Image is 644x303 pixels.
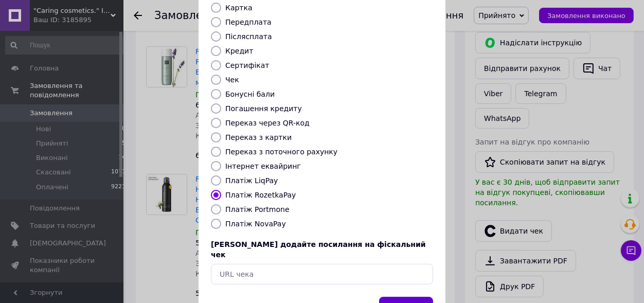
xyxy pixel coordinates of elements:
label: Переказ з поточного рахунку [225,148,337,156]
label: Платіж Portmone [225,205,290,213]
label: Переказ з картки [225,133,292,141]
label: Бонусні бали [225,90,275,98]
label: Переказ через QR-код [225,119,310,127]
input: URL чека [211,264,433,284]
label: Платіж LiqPay [225,176,278,185]
label: Картка [225,4,253,12]
label: Післясплата [225,32,272,41]
label: Сертифікат [225,61,270,69]
label: Платіж RozetkaPay [225,191,296,199]
label: Інтернет еквайринг [225,162,301,170]
span: [PERSON_NAME] додайте посилання на фіскальний чек [211,240,426,259]
label: Передплата [225,18,272,26]
label: Погашення кредиту [225,104,302,113]
label: Кредит [225,47,253,55]
label: Чек [225,76,239,84]
label: Платіж NovaPay [225,220,286,228]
